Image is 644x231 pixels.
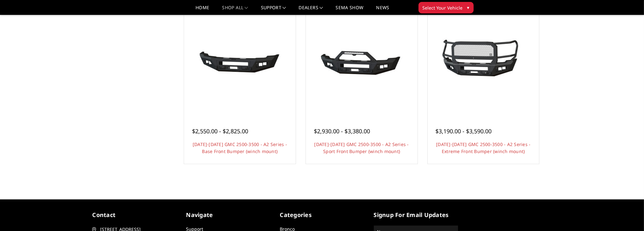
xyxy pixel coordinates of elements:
[261,5,286,15] a: Support
[376,5,389,15] a: News
[192,127,248,135] span: $2,550.00 - $2,825.00
[612,200,644,231] iframe: Chat Widget
[429,6,538,114] a: 2024-2025 GMC 2500-3500 - A2 Series - Extreme Front Bumper (winch mount) 2024-2025 GMC 2500-3500 ...
[467,4,470,11] span: ▾
[336,5,363,15] a: SEMA Show
[315,141,409,154] a: [DATE]-[DATE] GMC 2500-3500 - A2 Series - Sport Front Bumper (winch mount)
[193,141,287,154] a: [DATE]-[DATE] GMC 2500-3500 - A2 Series - Base Front Bumper (winch mount)
[186,211,270,219] h5: Navigate
[196,5,209,15] a: Home
[222,5,248,15] a: shop all
[307,6,416,114] a: 2024-2025 GMC 2500-3500 - A2 Series - Sport Front Bumper (winch mount) 2024-2025 GMC 2500-3500 - ...
[436,127,492,135] span: $3,190.00 - $3,590.00
[299,5,323,15] a: Dealers
[93,211,177,219] h5: contact
[314,127,370,135] span: $2,930.00 - $3,380.00
[374,211,458,219] h5: signup for email updates
[280,211,364,219] h5: Categories
[186,6,294,114] a: 2024-2025 GMC 2500-3500 - A2 Series - Base Front Bumper (winch mount) 2024-2025 GMC 2500-3500 - A...
[423,4,463,11] span: Select Your Vehicle
[436,141,530,154] a: [DATE]-[DATE] GMC 2500-3500 - A2 Series - Extreme Front Bumper (winch mount)
[418,2,474,13] button: Select Your Vehicle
